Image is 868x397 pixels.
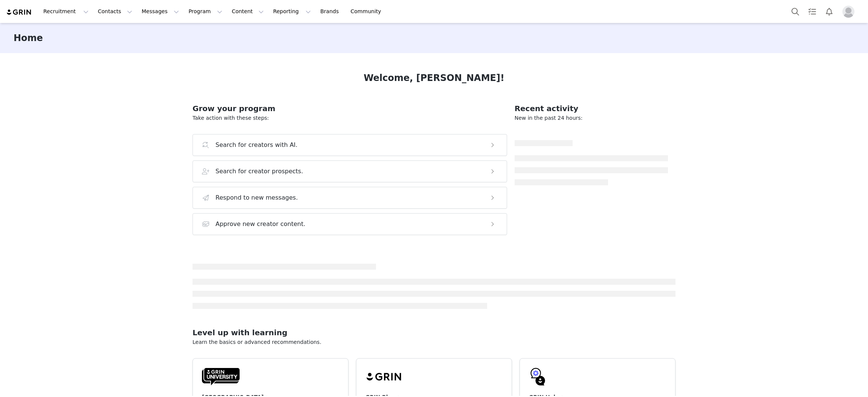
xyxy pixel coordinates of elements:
h3: Search for creator prospects. [215,167,303,176]
img: placeholder-profile.jpg [842,6,854,18]
button: Recruitment [39,3,93,20]
button: Contacts [93,3,137,20]
img: GRIN-help-icon.svg [529,368,547,386]
img: grin-logo-black.svg [365,368,403,386]
button: Search for creator prospects. [193,160,507,182]
h2: Recent activity [515,103,668,114]
img: grin logo [6,9,32,16]
h2: Grow your program [193,103,507,114]
button: Notifications [821,3,837,20]
a: Brands [316,3,345,20]
p: New in the past 24 hours: [515,114,668,122]
a: Tasks [804,3,821,20]
button: Respond to new messages. [193,187,507,209]
p: Learn the basics or advanced recommendations. [193,338,675,346]
button: Approve new creator content. [193,213,507,235]
button: Content [227,3,268,20]
a: Community [346,3,389,20]
h2: Level up with learning [193,327,675,338]
img: GRIN-University-Logo-Black.svg [202,368,240,386]
h1: Welcome, [PERSON_NAME]! [364,71,504,85]
p: Take action with these steps: [193,114,507,122]
button: Search [787,3,804,20]
h3: Home [14,31,43,45]
h3: Respond to new messages. [215,193,298,202]
button: Profile [838,6,862,18]
button: Search for creators with AI. [193,134,507,156]
h3: Approve new creator content. [215,220,306,229]
button: Messages [137,3,183,20]
button: Reporting [269,3,315,20]
button: Program [184,3,227,20]
h3: Search for creators with AI. [215,140,298,150]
